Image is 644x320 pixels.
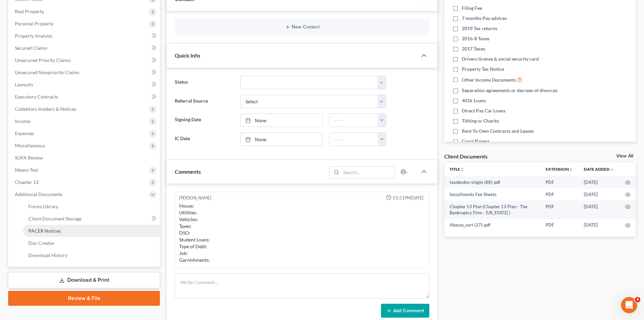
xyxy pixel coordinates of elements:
input: Search... [341,167,395,178]
span: Quick Info [175,52,200,59]
a: Review & File [8,291,160,306]
span: Forms Library [28,204,58,209]
a: Client Document Storage [23,213,160,225]
label: IC Date [171,132,237,146]
div: House: Utilities: Vehicles: Taxes: DSO: Student Loans: Type of Debt: Job: Garnishments: [179,202,425,263]
span: PACER Notices [28,228,61,234]
i: unfold_more [569,168,573,172]
span: Doc Creator [28,240,55,246]
a: Forms Library [23,200,160,213]
a: Unsecured Nonpriority Claims [9,66,160,79]
span: Comments [175,168,201,175]
td: [DATE] [578,200,620,219]
a: Doc Creator [23,237,160,249]
a: None [241,133,322,146]
span: Miscellaneous [15,143,45,148]
span: 401k Loans [462,97,486,104]
span: Additional Documents [15,191,63,197]
span: Rent To Own Contracts and Leases [462,128,534,134]
td: Abacus_cert (27)-pdf [444,219,540,231]
a: Download & Print [8,272,160,288]
span: Expenses [15,130,34,136]
a: Lawsuits [9,79,160,91]
span: 4 [635,297,640,302]
button: Add Comment [381,304,429,318]
label: Signing Date [171,113,237,127]
span: Unsecured Priority Claims [15,57,71,63]
a: PACER Notices [23,225,160,237]
td: [DATE] [578,188,620,200]
span: Lawsuits [15,82,33,87]
td: PDF [540,188,578,200]
td: PDF [540,176,578,188]
a: Download History [23,249,160,261]
div: Client Documents [444,153,487,160]
span: 2017 Taxes [462,45,485,52]
span: 01:51PM[DATE] [393,195,424,201]
td: taxdecdso-single (88)-pdf [444,176,540,188]
span: Other Income Documents [462,77,516,83]
span: Download History [28,252,67,258]
span: 2019 Tax returns [462,25,497,32]
td: Installments Fee Sheets [444,188,540,200]
span: Client Document Storage [28,216,81,221]
input: -- : -- [330,133,378,146]
span: Court Papers [462,138,490,145]
span: Drivers license & social security card [462,56,539,62]
i: unfold_more [460,168,464,172]
span: SOFA Review [15,155,43,161]
span: Income [15,118,30,124]
span: Executory Contracts [15,94,58,100]
span: Means Test [15,167,38,173]
span: Real Property [15,8,44,14]
span: 2016-8 Taxes [462,35,490,42]
a: Secured Claims [9,42,160,54]
input: -- : -- [330,114,378,127]
label: Referral Source [171,95,237,108]
label: Status [171,76,237,89]
td: PDF [540,200,578,219]
i: expand_more [610,168,614,172]
span: Secured Claims [15,45,47,51]
span: Unsecured Nonpriority Claims [15,69,79,75]
td: [DATE] [578,219,620,231]
td: [DATE] [578,176,620,188]
td: PDF [540,219,578,231]
span: Chapter 13 [15,179,39,185]
span: Tithing or Charity [462,118,499,124]
span: 7 months Pay advices [462,15,507,22]
a: SOFA Review [9,152,160,164]
div: [PERSON_NAME] [179,195,211,201]
span: Property Tax Notice [462,66,504,72]
button: New Contact [180,24,424,30]
a: Property Analysis [9,30,160,42]
iframe: Intercom live chat [621,297,637,313]
a: None [241,114,322,127]
span: Codebtors Insiders & Notices [15,106,76,112]
a: Unsecured Priority Claims [9,54,160,66]
span: Direct Pay Car Loans [462,107,505,114]
span: Property Analysis [15,33,52,39]
td: Chapter 13 Plan (Chapter 13 Plan - The Bankruptcy Firm - [US_STATE] ) [444,200,540,219]
a: Extensionunfold_more [546,167,573,172]
a: Titleunfold_more [450,167,464,172]
a: Executory Contracts [9,91,160,103]
span: Filing Fee [462,5,482,12]
span: Separation agreements or decrees of divorces [462,87,557,94]
a: View All [616,154,633,158]
a: Date Added expand_more [584,167,614,172]
span: Personal Property [15,21,53,26]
